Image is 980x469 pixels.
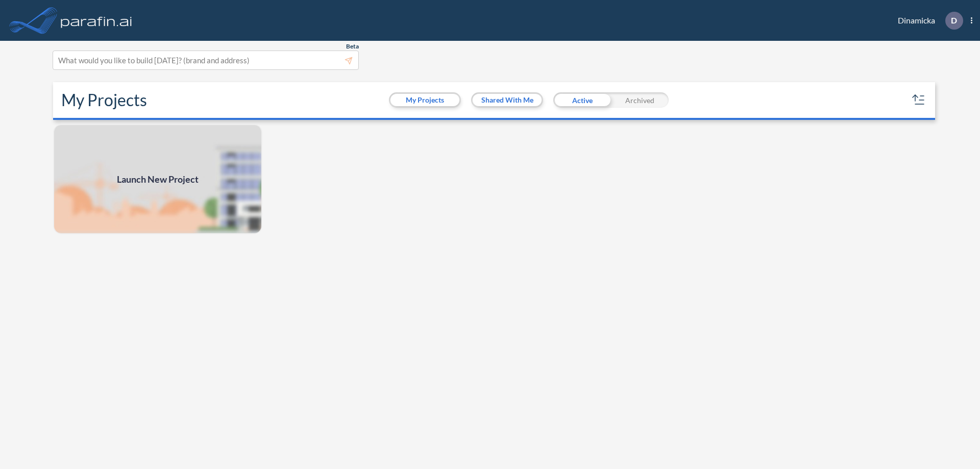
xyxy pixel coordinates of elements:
[117,172,199,186] span: Launch New Project
[59,10,134,31] img: logo
[911,92,927,108] button: sort
[61,90,147,110] h2: My Projects
[53,124,262,234] a: Launch New Project
[553,92,611,108] div: Active
[346,42,359,51] span: Beta
[473,94,542,106] button: Shared With Me
[883,12,972,30] div: Dinamicka
[53,124,262,234] img: add
[390,94,459,106] button: My Projects
[951,16,957,25] p: D
[611,92,669,108] div: Archived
